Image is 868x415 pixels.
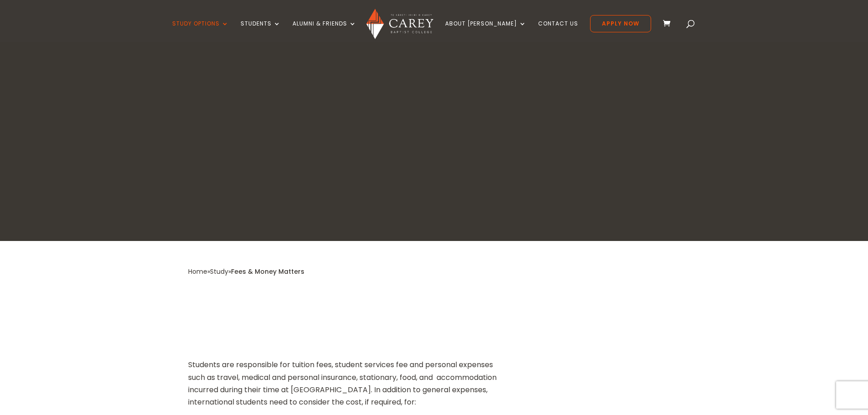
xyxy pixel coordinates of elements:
[172,20,229,42] a: Study Options
[293,20,356,42] a: Alumni & Friends
[445,20,526,42] a: About [PERSON_NAME]
[210,267,228,276] a: Study
[188,267,207,276] a: Home
[241,20,281,42] a: Students
[538,20,578,42] a: Contact Us
[366,9,433,39] img: Carey Baptist College
[188,267,304,276] span: » »
[231,267,304,276] span: Fees & Money Matters
[590,15,651,32] a: Apply Now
